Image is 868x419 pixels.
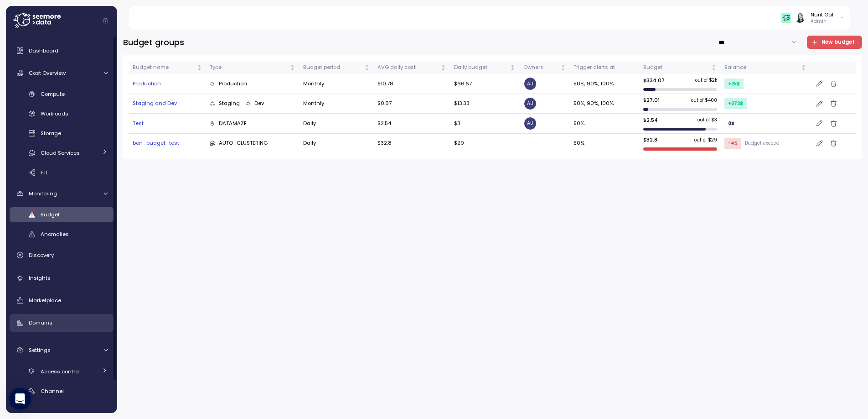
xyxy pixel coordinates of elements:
[10,145,114,160] a: Cloud Services
[10,64,114,82] a: Cost Overview
[41,230,69,238] span: Anomalies
[299,74,373,94] td: Monthly
[246,100,264,108] div: Dev
[573,63,636,72] div: Trigger alerts at
[440,64,446,71] div: Not sorted
[724,118,738,129] div: 0 $
[9,388,31,410] div: Open Intercom Messenger
[643,116,658,124] p: $ 2.54
[10,246,114,264] a: Discovery
[10,291,114,309] a: Marketplace
[10,227,114,242] a: Anomalies
[210,139,268,147] div: AUTO_CLUSTERING
[374,134,450,153] td: $32.8
[123,37,184,48] h3: Budget groups
[29,47,58,54] span: Dashboard
[100,17,111,24] button: Collapse navigation
[524,117,537,130] span: AU
[10,383,114,398] a: Channel
[299,114,373,133] td: Daily
[697,117,717,123] p: out of $ 3
[10,269,114,287] a: Insights
[10,314,114,332] a: Domains
[724,63,799,72] div: Balance
[10,42,114,60] a: Dashboard
[694,137,717,143] p: out of $ 29
[41,368,80,375] span: Access control
[364,64,370,71] div: Not sorted
[570,94,640,114] td: 50%, 90%, 100%
[524,78,537,90] span: AU
[29,251,54,259] span: Discovery
[206,61,299,74] th: TypeNot sorted
[691,97,717,104] p: out of $ 400
[41,388,64,395] span: Channel
[210,63,288,72] div: Type
[711,64,717,71] div: Not sorted
[821,36,855,48] span: New budget
[643,63,709,72] div: Budget
[29,69,66,77] span: Cost Overview
[210,80,247,88] div: Production
[289,64,295,71] div: Not sorted
[450,134,519,153] td: $29
[299,61,373,74] th: Budget periodNot sorted
[299,94,373,114] td: Monthly
[801,64,807,71] div: Not sorted
[570,134,640,153] td: 50%
[523,63,558,72] div: Owners
[299,134,373,153] td: Daily
[41,130,61,137] span: Storage
[10,184,114,203] a: Monitoring
[133,63,195,72] div: Budget name
[133,120,202,128] div: Test
[695,77,717,84] p: out of $ 2k
[29,190,57,197] span: Monitoring
[374,94,450,114] td: $0.87
[10,403,114,418] a: Preferences
[519,61,569,74] th: OwnersNot sorted
[41,90,65,98] span: Compute
[41,169,48,176] span: ETL
[724,79,744,89] div: +2k $
[450,74,519,94] td: $66.67
[374,114,450,133] td: $2.54
[29,319,52,326] span: Domains
[509,64,516,71] div: Not sorted
[781,13,791,22] img: 65f98ecb31a39d60f1f315eb.PNG
[640,61,721,74] th: BudgetNot sorted
[10,87,114,102] a: Compute
[374,61,450,74] th: AVG daily costNot sorted
[10,364,114,379] a: Access control
[374,74,450,94] td: $10.78
[10,126,114,141] a: Storage
[745,140,780,147] p: Budget exceed
[196,64,202,71] div: Not sorted
[133,100,202,108] div: Staging and Dev
[41,211,60,218] span: Budget
[721,61,811,74] th: BalanceNot sorted
[570,74,640,94] td: 50%, 90%, 100%
[377,63,439,72] div: AVG daily cost
[643,96,660,104] p: $ 27.01
[133,80,202,88] div: Production
[450,61,519,74] th: Daily budgetNot sorted
[210,100,240,108] div: Staging
[29,274,51,282] span: Insights
[643,77,665,84] p: $ 334.07
[724,138,741,148] div: -4 $
[454,63,508,72] div: Daily budget
[41,149,80,157] span: Cloud Services
[811,11,833,18] div: Nurit Gal
[210,120,247,128] div: DATAMAZE
[10,341,114,360] a: Settings
[450,94,519,114] td: $13.33
[795,13,805,22] img: ACg8ocIVugc3DtI--ID6pffOeA5XcvoqExjdOmyrlhjOptQpqjom7zQ=s96-c
[10,207,114,222] a: Budget
[129,61,206,74] th: Budget nameNot sorted
[643,136,657,143] p: $ 32.8
[724,98,747,109] div: +373 $
[41,407,72,414] span: Preferences
[41,110,68,117] span: Workloads
[303,63,362,72] div: Budget period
